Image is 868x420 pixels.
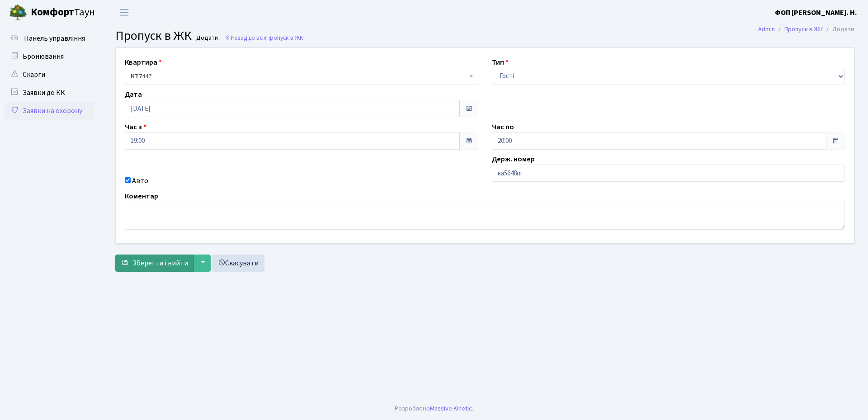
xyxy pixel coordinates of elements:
span: Таун [31,5,95,20]
a: Заявки на охорону [5,102,95,120]
button: Зберегти і вийти [115,255,194,272]
small: Додати . [194,34,221,42]
a: Бронювання [5,47,95,66]
label: Час з [125,122,146,132]
label: Тип [492,57,509,68]
a: Назад до всіхПропуск в ЖК [225,33,303,42]
b: ФОП [PERSON_NAME]. Н. [775,8,857,18]
span: Пропуск в ЖК [115,27,192,45]
input: AA0001AA [492,165,845,182]
a: Пропуск в ЖК [784,24,823,34]
span: Пропуск в ЖК [266,33,303,42]
a: Панель управління [5,29,95,47]
a: Admin [758,24,775,34]
span: <b>КТ7</b>&nbsp;&nbsp;&nbsp;447 [125,68,478,85]
b: Комфорт [31,5,74,19]
li: Додати [823,24,854,34]
button: Переключити навігацію [113,5,136,20]
span: Зберегти і вийти [132,258,188,268]
span: <b>КТ7</b>&nbsp;&nbsp;&nbsp;447 [131,72,467,81]
a: Заявки до КК [5,84,95,102]
label: Дата [125,89,142,100]
a: ФОП [PERSON_NAME]. Н. [775,7,857,18]
b: КТ7 [131,72,142,81]
img: logo.png [9,4,27,22]
a: Massive Kinetic [430,404,472,413]
span: Панель управління [24,33,85,43]
label: Час по [492,122,514,132]
nav: breadcrumb [745,20,868,39]
div: Розроблено . [395,404,473,414]
label: Авто [132,175,148,186]
label: Коментар [125,191,158,202]
label: Держ. номер [492,154,535,165]
a: Скасувати [212,255,264,272]
a: Скарги [5,66,95,84]
label: Квартира [125,57,162,68]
